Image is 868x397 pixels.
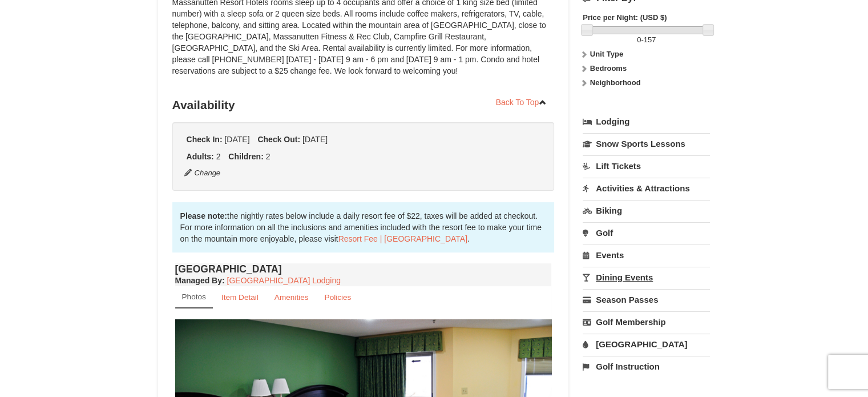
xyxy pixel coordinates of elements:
[266,152,271,161] span: 2
[583,311,710,332] a: Golf Membership
[590,64,627,73] strong: Bedrooms
[583,111,710,132] a: Lodging
[224,135,249,144] span: [DATE]
[187,135,223,144] strong: Check In:
[172,94,555,117] h3: Availability
[583,289,710,310] a: Season Passes
[214,286,266,308] a: Item Detail
[590,78,641,87] strong: Neighborhood
[221,293,259,302] small: Item Detail
[187,152,214,161] strong: Adults:
[583,244,710,266] a: Events
[216,152,221,161] span: 2
[302,135,328,144] span: [DATE]
[583,200,710,221] a: Biking
[175,263,552,275] h4: [GEOGRAPHIC_DATA]
[175,276,225,285] strong: :
[583,34,710,46] label: -
[583,334,710,355] a: [GEOGRAPHIC_DATA]
[583,155,710,177] a: Lift Tickets
[583,13,667,22] strong: Price per Night: (USD $)
[324,293,351,302] small: Policies
[172,202,555,252] div: the nightly rates below include a daily resort fee of $22, taxes will be added at checkout. For m...
[175,276,222,285] span: Managed By
[227,276,341,285] a: [GEOGRAPHIC_DATA] Lodging
[637,35,641,44] span: 0
[644,35,656,44] span: 157
[583,267,710,288] a: Dining Events
[184,167,221,179] button: Change
[583,133,710,154] a: Snow Sports Lessons
[182,292,206,301] small: Photos
[583,178,710,199] a: Activities & Attractions
[180,211,227,220] strong: Please note:
[317,286,358,308] a: Policies
[488,94,555,111] a: Back To Top
[175,286,213,308] a: Photos
[267,286,316,308] a: Amenities
[274,293,309,302] small: Amenities
[338,234,467,243] a: Resort Fee | [GEOGRAPHIC_DATA]
[257,135,300,144] strong: Check Out:
[228,152,263,161] strong: Children:
[590,50,623,58] strong: Unit Type
[583,356,710,377] a: Golf Instruction
[583,222,710,243] a: Golf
